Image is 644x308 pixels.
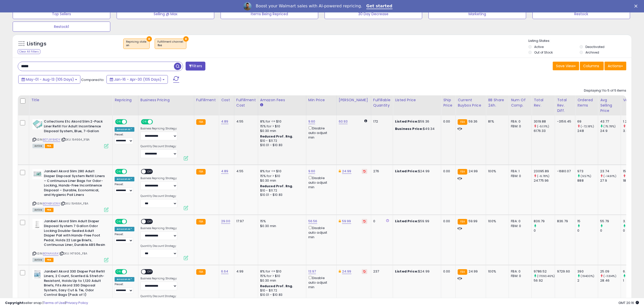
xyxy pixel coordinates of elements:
span: OFF [146,269,154,274]
div: 15% for > $10 [260,174,302,178]
div: Cost [221,97,232,103]
button: Top Sellers [13,9,110,19]
div: 237 [373,269,389,274]
div: Disable auto adjust min [308,125,333,140]
a: 24.99 [342,269,351,274]
label: Archived [585,50,599,55]
button: Marketing [428,9,526,19]
div: $10.01 - $10.83 [260,293,302,297]
span: | SKU: 154664_FBA [61,201,88,206]
div: BB Share 24h. [488,97,507,108]
div: 172 [373,119,389,124]
div: 6176.33 [534,129,555,133]
span: OFF [126,169,134,174]
div: 15.69 [623,169,643,174]
div: 836.79 [534,219,555,224]
small: (75.78%) [603,124,616,128]
div: Ship Price [443,97,453,108]
div: Current Buybox Price [458,97,484,108]
div: 24.9 [600,129,621,133]
div: ASIN: [32,219,109,261]
small: (19400%) [581,274,594,278]
div: 23095.89 [534,169,555,174]
div: $10 - $11.72 [260,189,302,193]
div: 15 [577,219,598,224]
b: Janibell Akord Slim 280 Adult Diaper Disposal System Refill Liners – Continuous Liner Bags for Od... [44,169,105,198]
label: Business Repricing Strategy: [140,277,177,280]
button: Restock1 [13,22,110,32]
b: Janibell Akord Slim Adult Diaper Disposal System 7 Gallon Odor Locking Double-Sealed Adult Diaper... [44,219,105,248]
div: Boost your Walmart sales with AI-powered repricing. [256,4,362,9]
div: $10 - $11.72 [260,288,302,293]
span: All listings currently available for purchase on Amazon [32,144,44,148]
div: 390 [577,269,598,274]
p: Listing States: [528,39,631,43]
span: Repricing state : [126,40,147,47]
div: Fulfillment Cost [236,97,256,108]
small: (9.57%) [581,174,591,178]
span: May-01 - Aug-13 (105 Days) [26,77,74,82]
label: Quantity Discount Strategy: [140,194,177,198]
div: Displaying 1 to 5 of 5 items [584,88,626,93]
button: May-01 - Aug-13 (105 Days) [18,75,80,84]
div: FBM: 0 [511,224,528,228]
div: Num of Comp. [511,97,529,108]
div: 8% for <= $10 [260,269,302,274]
div: $59.99 [395,219,437,224]
div: 248 [577,129,598,133]
strong: Copyright [5,300,24,305]
a: 9.60 [308,119,315,124]
div: 0 [534,228,555,233]
small: (17093.46%) [537,274,555,278]
span: All listings currently available for purchase on Amazon [32,208,44,212]
div: 18.5 [623,178,643,183]
button: × [183,36,189,42]
small: (-14.91%) [603,174,616,178]
div: FBA: 0 [511,119,528,124]
div: $24.99 [395,169,437,174]
span: ON [141,120,148,124]
small: (-6.78%) [537,174,549,178]
div: Preset: [115,183,134,194]
a: B07JXY84DY [43,138,60,142]
a: 59.99 [342,219,351,224]
button: Save View [553,62,579,70]
button: Actions [604,62,626,70]
div: $0.30 min [260,224,302,228]
div: 4.55 [236,169,254,174]
div: Amazon AI * [115,227,134,231]
div: Velocity [623,97,641,103]
span: Columns [583,63,599,69]
div: 0.00 [443,169,452,174]
div: FBM: 0 [511,274,528,278]
div: Total Rev. [534,97,553,108]
div: 4.55 [236,119,254,124]
a: B01NBYJO9X [43,201,60,206]
span: All listings currently available for purchase on Amazon [32,258,44,262]
div: $0.30 min [260,178,302,183]
div: 23.74 [600,169,621,174]
span: FBA [45,258,53,262]
span: ON [116,169,122,174]
img: 41fpmzfXqPL._SL40_.jpg [32,119,43,129]
span: Fulfillment channel : [157,40,184,47]
div: 28.46 [600,278,621,283]
div: FBA: 0 [511,269,528,274]
div: 6.39 [623,269,643,274]
div: $59.36 [395,119,437,124]
div: Fulfillable Quantity [373,97,391,108]
div: Close [634,5,639,8]
div: 81% [488,119,505,124]
div: 0 [373,219,389,224]
div: 27.9 [600,178,621,183]
img: 4154ier1QoL._SL40_.jpg [32,169,43,179]
small: FBA [458,119,467,125]
b: Collections Etc Akord Slim 2-Pack Liner Refill for Adult Incontinence Disposal System, Blue, 7-Ga... [44,119,105,135]
a: 56.56 [308,219,317,224]
button: Filters [186,62,205,71]
b: Listed Price: [395,119,418,124]
div: 69 [577,119,598,124]
b: Listed Price: [395,219,418,224]
b: Reduced Prof. Rng. [260,134,293,139]
div: Total Rev. Diff. [557,97,573,113]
